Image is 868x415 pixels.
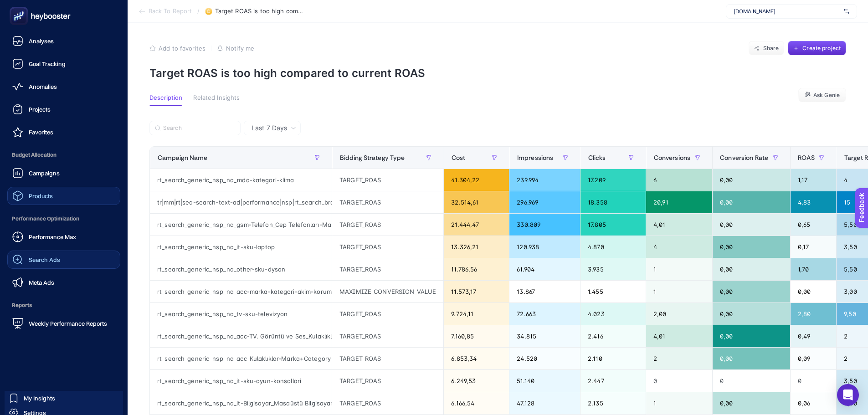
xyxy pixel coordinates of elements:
[509,258,580,280] div: 61.904
[791,169,837,191] div: 1,17
[5,391,123,405] a: My Insights
[332,258,443,280] div: TARGET_ROAS
[713,392,790,414] div: 0,00
[734,8,840,15] span: [DOMAIN_NAME]
[791,281,837,302] div: 0,00
[7,228,120,246] a: Performance Max
[517,154,553,161] span: Impressions
[837,384,859,406] div: Open Intercom Messenger
[24,395,55,402] span: My Insights
[791,236,837,258] div: 0,17
[163,125,235,132] input: Search
[7,314,120,333] a: Weekly Performance Reports
[150,191,332,213] div: tr|mm|rt|sea-search-text-ad|performance|nsp|rt_search_brand_nsp_na_gsm-marka-model-kategori|na|d2...
[802,45,841,52] span: Create project
[149,45,205,52] button: Add to favorites
[713,214,790,236] div: 0,00
[198,7,200,15] span: /
[193,94,240,102] span: Related Insights
[451,154,465,161] span: Cost
[580,191,646,213] div: 18.358
[580,348,646,369] div: 2.110
[29,256,60,263] span: Search Ads
[444,348,509,369] div: 6.853,34
[332,348,443,369] div: TARGET_ROAS
[763,45,779,52] span: Share
[5,3,35,10] span: Feedback
[150,392,332,414] div: rt_search_generic_nsp_na_it-Bilgisayar_Masaüstü Bilgisayarlar-Marka+Category Search-PL2-SA360
[332,325,443,347] div: TARGET_ROAS
[339,154,405,161] span: Bidding Strategy Type
[713,348,790,369] div: 0,00
[149,67,846,80] p: Target ROAS is too high compared to current ROAS
[580,169,646,191] div: 17.209
[150,236,332,258] div: rt_search_generic_nsp_na_it-sku-laptop
[713,325,790,347] div: 0,00
[646,303,712,325] div: 2,00
[646,236,712,258] div: 4
[509,325,580,347] div: 34.815
[7,32,120,50] a: Analyses
[150,325,332,347] div: rt_search_generic_nsp_na_acc-TV. Görüntü ve Ses_Kulaklıklar-Marka+Category Search-PL2-SA360
[150,169,332,191] div: rt_search_generic_nsp_na_mda-kategori-klima
[791,370,837,392] div: 0
[509,214,580,236] div: 330.809
[332,236,443,258] div: TARGET_ROAS
[149,8,192,15] span: Back To Report
[713,370,790,392] div: 0
[713,303,790,325] div: 0,00
[150,214,332,236] div: rt_search_generic_nsp_na_gsm-Telefon_Cep Telefonları-Marka+Category Search-PL2-SA360
[653,154,690,161] span: Conversions
[646,281,712,302] div: 1
[509,169,580,191] div: 239.994
[791,258,837,280] div: 1,70
[798,88,846,102] button: Ask Genie
[159,45,205,52] span: Add to favorites
[29,60,66,67] span: Goal Tracking
[791,214,837,236] div: 0,65
[720,154,768,161] span: Conversion Rate
[7,273,120,292] a: Meta Ads
[580,370,646,392] div: 2.447
[813,92,840,99] span: Ask Genie
[7,123,120,141] a: Favorites
[646,191,712,213] div: 20,91
[149,94,182,102] span: Description
[29,106,51,113] span: Projects
[332,191,443,213] div: TARGET_ROAS
[788,41,846,56] button: Create project
[646,214,712,236] div: 4,01
[150,348,332,369] div: rt_search_generic_nsp_na_acc_Kulaklıklar-Marka+Category Search-PL3-SA360
[580,236,646,258] div: 4.870
[444,370,509,392] div: 6.249,53
[7,251,120,269] a: Search Ads
[791,303,837,325] div: 2,80
[713,169,790,191] div: 0,00
[149,94,182,106] button: Description
[444,281,509,302] div: 11.573,17
[713,258,790,280] div: 0,00
[7,296,120,314] span: Reports
[215,8,306,15] span: Target ROAS is too high compared to current ROAS
[509,370,580,392] div: 51.140
[7,210,120,228] span: Performance Optimization
[332,392,443,414] div: TARGET_ROAS
[646,325,712,347] div: 4,01
[444,169,509,191] div: 41.304,22
[509,348,580,369] div: 24.520
[580,325,646,347] div: 2.416
[444,325,509,347] div: 7.160,85
[798,154,815,161] span: ROAS
[580,392,646,414] div: 2.135
[150,303,332,325] div: rt_search_generic_nsp_na_tv-sku-televizyon
[7,55,120,73] a: Goal Tracking
[646,370,712,392] div: 0
[444,392,509,414] div: 6.166,54
[844,7,849,16] img: svg%3e
[252,123,287,133] span: Last 7 Days
[509,303,580,325] div: 72.663
[580,258,646,280] div: 3.935
[646,169,712,191] div: 6
[713,191,790,213] div: 0,00
[444,214,509,236] div: 21.444,47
